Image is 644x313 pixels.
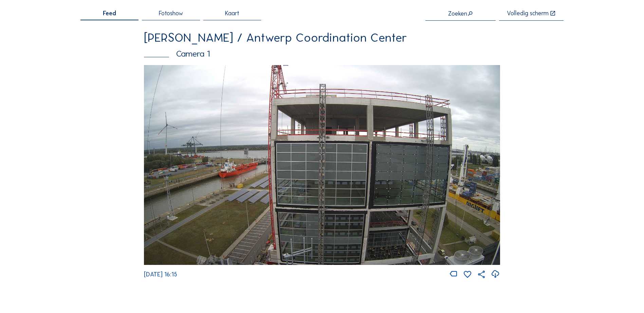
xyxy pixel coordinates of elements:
span: [DATE] 16:15 [144,271,177,278]
div: [PERSON_NAME] / Antwerp Coordination Center [144,32,500,44]
img: Image [144,65,500,265]
span: Fotoshow [159,10,183,16]
div: Volledig scherm [507,10,549,17]
div: Camera 1 [144,49,500,58]
span: Kaart [225,10,239,16]
span: Feed [103,10,116,16]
